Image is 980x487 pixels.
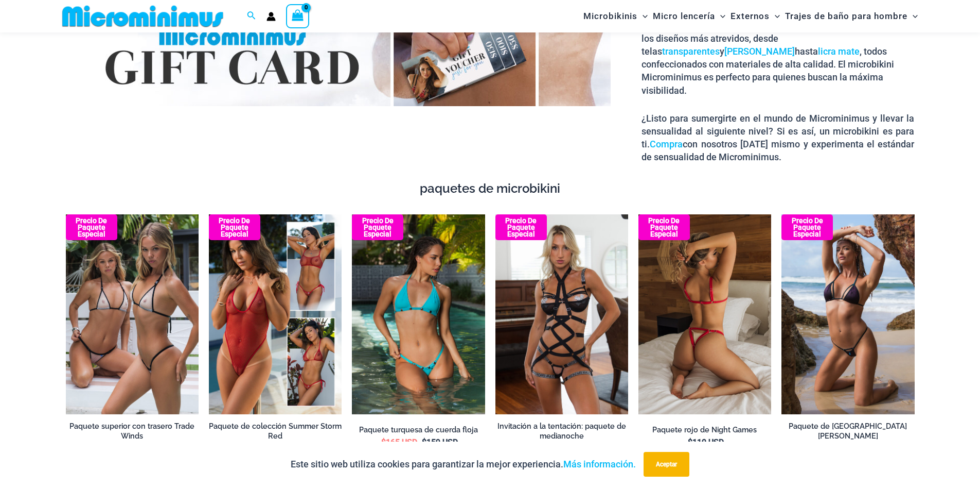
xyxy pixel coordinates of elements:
a: transparentes [662,46,720,57]
font: Paquete superior con trasero Trade Winds [69,422,194,440]
font: Precio de paquete especial [648,216,680,238]
font: hasta [795,46,818,57]
font: , todos confeccionados con materiales de alta calidad. El microbikini Microminimus es perfecto pa... [642,46,894,96]
font: Este sitio web utiliza cookies para garantizar la mejor experiencia. [291,459,563,469]
img: Paquete de colección Summer Storm Red F [209,214,342,414]
font: $ [422,438,426,447]
font: Precio de paquete especial [792,216,823,238]
a: Paquete superior con trasero Trade Winds [66,422,199,441]
font: ¿Listo para sumergirte en el mundo de Microminimus y llevar la sensualidad al siguiente nivel? Si... [642,113,914,149]
font: Externos [730,11,770,21]
font: Precio de paquete especial [76,216,107,238]
a: Enlace del icono de búsqueda [247,10,256,23]
font: Precio de paquete especial [362,216,394,238]
span: Alternar menú [907,3,918,29]
a: Trajes de baño para hombreAlternar menúAlternar menú [782,3,920,29]
a: Paquete de colección Summer Storm Red [209,422,342,441]
a: Paquete de [GEOGRAPHIC_DATA][PERSON_NAME] [781,422,914,441]
a: Invitación a la Tentación Medianoche 1037 Sujetador 6037 Tanga 1954 Body 02 Invitación a la Tenta... [495,214,628,414]
a: Más información. [563,459,636,469]
font: 159 USD [426,438,458,447]
span: Alternar menú [715,3,725,29]
img: Cuerda floja Turquesa 319 Tri Top 4228 Tanga Bottom 02 [352,214,485,414]
img: Paquete de trasero superior (1) [66,214,199,414]
font: Precio de paquete especial [505,216,537,238]
a: Juegos Nocturnos Rojo 1133 Bralette 6133 Tanga 04 Juegos Nocturnos Rojo 1133 Bralette 6133 Tanga ... [638,214,771,414]
font: Paquete de [GEOGRAPHIC_DATA][PERSON_NAME] [789,422,907,440]
font: y [720,46,724,57]
a: Paquete de trasero superior (1) Vientos alisios IvoryInk 317 Top 453 Micro 03Vientos alisios Ivor... [66,214,199,414]
font: $ [688,438,692,447]
a: licra mate [818,46,860,57]
span: Alternar menú [770,3,780,29]
a: Paquete de colección Summer Storm Red F Paquete de colección Summer Storm Red BPaquete de colecci... [209,214,342,414]
font: $ [381,438,386,447]
font: Paquete turquesa de cuerda floja [359,425,478,434]
font: Trajes de baño para hombre [785,11,907,21]
nav: Navegación del sitio [579,2,922,31]
img: Juegos Nocturnos Rojo 1133 Bralette 6133 Tanga 06 [638,214,771,414]
font: Paquete de colección Summer Storm Red [209,422,342,440]
img: Invitación a la Tentación Medianoche 1037 Sujetador 6037 Tanga 1954 Body 02 [495,214,628,414]
a: Micro lenceríaAlternar menúAlternar menú [650,3,728,29]
span: Alternar menú [637,3,648,29]
img: Santa Bárbara Púrpura Turquesa 305 Parte Superior 4118 Parte Inferior 09v2 [781,214,914,414]
font: Micro lencería [653,11,715,21]
a: Compra [650,139,683,149]
font: Aceptar [656,461,677,468]
font: Paquete rojo de Night Games [652,425,757,434]
font: Invitación a la tentación: paquete de medianoche [497,422,626,440]
font: 165 USD [386,438,417,447]
a: Cuerda floja Turquesa 319 Tri Top 4228 Tanga Bottom 02 Cuerda floja Turquesa 319 Tri Top 4228 Tan... [352,214,485,414]
font: con nosotros [DATE] mismo y experimenta el estándar de sensualidad de Microminimus. [642,139,914,162]
a: Paquete rojo de Night Games [638,425,771,435]
a: [PERSON_NAME] [724,46,795,57]
font: paquetes de microbikini [420,181,560,196]
a: Invitación a la tentación: paquete de medianoche [495,422,628,441]
img: MM SHOP LOGO PLANO [58,5,227,28]
button: Aceptar [644,452,689,477]
a: Paquete turquesa de cuerda floja [352,425,485,435]
a: Enlace del icono de la cuenta [266,12,276,21]
font: Microbikinis [583,11,637,21]
a: MicrobikinisAlternar menúAlternar menú [581,3,650,29]
font: Precio de paquete especial [219,216,250,238]
font: 110 USD [692,438,724,447]
a: Ver carrito de compras, vacío [286,4,310,28]
a: Santa Bárbara Púrpura Turquesa 305 Parte Superior 4118 Parte Inferior 09v2 Santa Bárbara Púrpura ... [781,214,914,414]
a: ExternosAlternar menúAlternar menú [728,3,782,29]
